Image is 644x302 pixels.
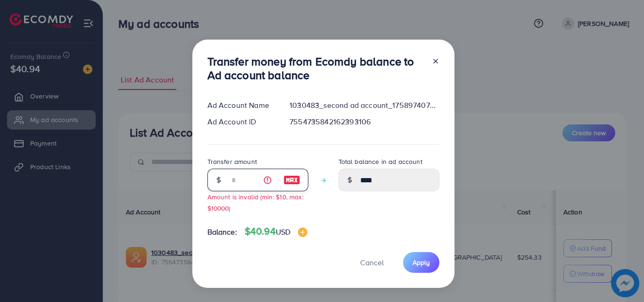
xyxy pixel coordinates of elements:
[339,157,422,166] label: Total balance in ad account
[282,116,446,127] div: 7554735842162393106
[403,252,439,272] button: Apply
[360,257,384,268] span: Cancel
[276,227,290,237] span: USD
[200,116,282,127] div: Ad Account ID
[207,157,257,166] label: Transfer amount
[413,258,430,267] span: Apply
[348,252,396,272] button: Cancel
[283,174,300,186] img: image
[245,226,307,237] h4: $40.94
[282,100,446,111] div: 1030483_second ad account_1758974072967
[207,55,424,82] h3: Transfer money from Ecomdy balance to Ad account balance
[200,100,282,111] div: Ad Account Name
[298,228,307,237] img: image
[207,227,237,237] span: Balance:
[207,192,304,212] small: Amount is invalid (min: $10, max: $10000)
